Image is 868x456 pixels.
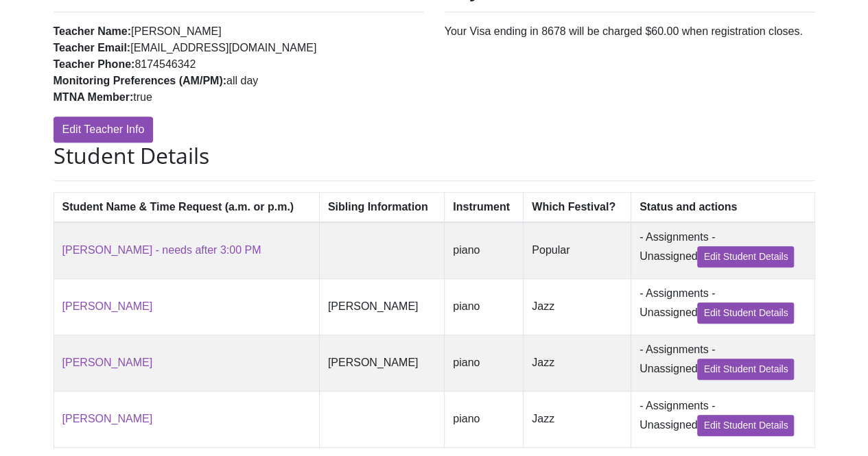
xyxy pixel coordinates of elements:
th: Instrument [445,192,524,222]
th: Which Festival? [524,192,631,222]
a: [PERSON_NAME] - needs after 3:00 PM [62,244,261,256]
td: - Assignments - Unassigned [631,278,814,335]
a: Edit Student Details [697,302,794,324]
h2: Student Details [54,143,815,169]
strong: Teacher Phone: [54,58,135,70]
td: [PERSON_NAME] [319,335,444,391]
li: [EMAIL_ADDRESS][DOMAIN_NAME] [54,40,424,56]
td: Jazz [524,278,631,335]
a: Edit Student Details [697,359,794,380]
a: [PERSON_NAME] [62,300,153,312]
a: Edit Student Details [697,415,794,436]
td: piano [445,335,524,391]
li: true [54,89,424,106]
td: [PERSON_NAME] [319,278,444,335]
li: 8174546342 [54,56,424,73]
td: - Assignments - Unassigned [631,335,814,391]
td: Jazz [524,391,631,447]
strong: MTNA Member: [54,91,134,103]
a: [PERSON_NAME] [62,357,153,368]
strong: Teacher Email: [54,42,131,53]
td: - Assignments - Unassigned [631,391,814,447]
li: all day [54,73,424,89]
th: Student Name & Time Request (a.m. or p.m.) [54,192,319,222]
strong: Teacher Name: [54,25,132,37]
td: Popular [524,222,631,279]
td: piano [445,278,524,335]
th: Status and actions [631,192,814,222]
li: [PERSON_NAME] [54,23,424,40]
td: piano [445,222,524,279]
a: Edit Teacher Info [54,117,154,143]
a: [PERSON_NAME] [62,413,153,424]
a: Edit Student Details [697,246,794,267]
td: piano [445,391,524,447]
td: Jazz [524,335,631,391]
td: - Assignments - Unassigned [631,222,814,279]
th: Sibling Information [319,192,444,222]
strong: Monitoring Preferences (AM/PM): [54,75,226,86]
